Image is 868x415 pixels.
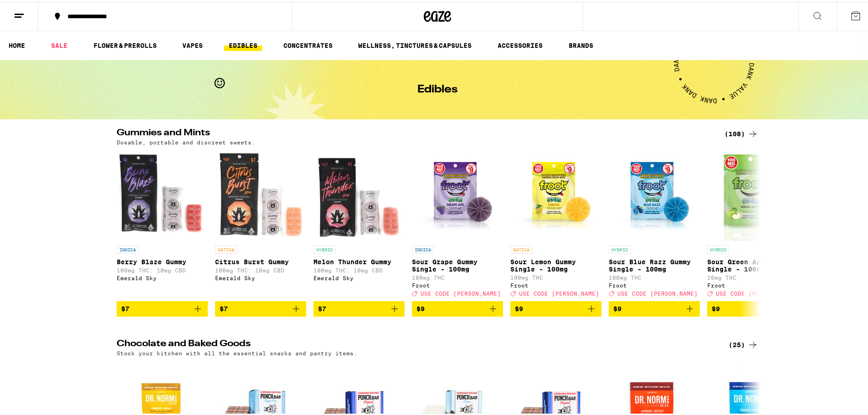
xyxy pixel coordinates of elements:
a: Open page for Citrus Burst Gummy from Emerald Sky [215,148,306,299]
a: WELLNESS, TINCTURES & CAPSULES [354,38,476,49]
div: Froot [707,281,798,287]
p: HYBRID [313,244,335,252]
a: Open page for Sour Blue Razz Gummy Single - 100mg from Froot [609,148,700,299]
div: Froot [412,281,503,287]
span: USE CODE [PERSON_NAME] [617,289,698,295]
h2: Gummies and Mints [117,127,714,138]
a: Open page for Sour Green Apple Gummy Single - 100mg from Froot [707,148,798,299]
button: Add to bag [313,299,405,315]
a: SALE [46,38,72,49]
p: Berry Blaze Gummy [117,256,208,264]
div: Emerald Sky [117,273,208,279]
span: USE CODE [PERSON_NAME] [519,289,599,295]
a: Open page for Berry Blaze Gummy from Emerald Sky [117,148,208,299]
span: USE CODE [PERSON_NAME] [716,289,796,295]
h1: Edibles [417,82,457,93]
a: FLOWER & PREROLLS [89,38,161,49]
p: 10mg THC [707,273,798,279]
span: $9 [712,303,720,311]
p: Citrus Burst Gummy [215,256,306,264]
div: Froot [510,281,601,287]
p: 100mg THC [510,273,601,279]
img: Emerald Sky - Berry Blaze Gummy [117,148,208,239]
button: Add to bag [510,299,601,315]
p: Sour Green Apple Gummy Single - 100mg [707,256,798,271]
a: CONCENTRATES [279,38,337,49]
div: Emerald Sky [313,273,405,279]
a: ACCESSORIES [493,38,547,49]
a: VAPES [178,38,207,49]
button: Add to bag [412,299,503,315]
img: Froot - Sour Green Apple Gummy Single - 100mg [707,148,798,239]
p: 100mg THC: 10mg CBD [215,266,306,272]
a: (25) [729,338,758,348]
p: Sour Blue Razz Gummy Single - 100mg [609,256,700,271]
h2: Chocolate and Baked Goods [117,338,714,348]
button: Add to bag [117,299,208,315]
div: Emerald Sky [215,273,306,279]
p: 100mg THC [412,273,503,279]
a: (108) [724,127,758,138]
p: Sour Grape Gummy Single - 100mg [412,256,503,271]
img: Froot - Sour Grape Gummy Single - 100mg [412,148,503,239]
span: USE CODE [PERSON_NAME] [421,289,501,295]
p: Melon Thunder Gummy [313,256,405,264]
a: BRANDS [564,38,598,49]
p: INDICA [412,244,434,252]
button: Add to bag [707,299,798,315]
p: Sour Lemon Gummy Single - 100mg [510,256,601,271]
a: HOME [4,38,30,49]
span: Hi. Need any help? [5,6,66,14]
p: Dosable, portable and discreet sweets. [117,138,255,143]
p: Stock your kitchen with all the essential snacks and pantry items. [117,348,357,354]
button: Add to bag [609,299,700,315]
img: Froot - Sour Blue Razz Gummy Single - 100mg [609,148,700,239]
p: SATIVA [215,244,237,252]
span: $7 [318,303,326,311]
p: 100mg THC: 10mg CBD [117,266,208,272]
span: $7 [220,303,228,311]
span: $9 [613,303,621,311]
p: HYBRID [707,244,729,252]
img: Emerald Sky - Melon Thunder Gummy [313,148,405,239]
a: Open page for Sour Grape Gummy Single - 100mg from Froot [412,148,503,299]
a: Open page for Melon Thunder Gummy from Emerald Sky [313,148,405,299]
a: EDIBLES [224,38,262,49]
img: Emerald Sky - Citrus Burst Gummy [215,148,306,239]
a: Open page for Sour Lemon Gummy Single - 100mg from Froot [510,148,601,299]
span: $7 [121,303,129,311]
p: SATIVA [510,244,532,252]
p: 100mg THC [609,273,700,279]
span: $9 [515,303,523,311]
p: 100mg THC: 10mg CBD [313,266,405,272]
div: Froot [609,281,700,287]
button: Add to bag [215,299,306,315]
p: HYBRID [609,244,631,252]
p: INDICA [117,244,139,252]
span: $9 [416,303,425,311]
img: Froot - Sour Lemon Gummy Single - 100mg [510,148,601,239]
